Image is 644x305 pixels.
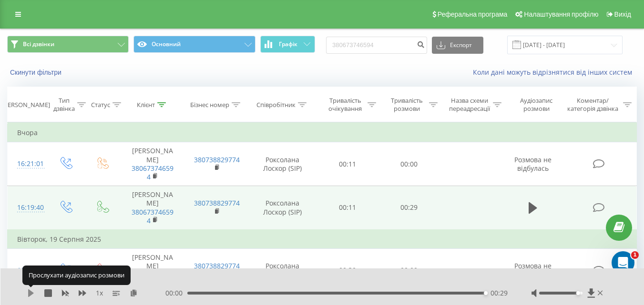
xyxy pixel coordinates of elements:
[53,97,75,113] div: Тип дзвінка
[22,266,131,285] div: Прослухати аудіозапис розмови
[326,37,427,54] input: Пошук за номером
[317,186,378,230] td: 00:11
[326,97,365,113] div: Тривалість очікування
[524,10,598,18] span: Налаштування профілю
[7,36,129,53] button: Всі дзвінки
[17,155,37,173] div: 16:21:01
[565,97,621,113] div: Коментар/категорія дзвінка
[248,142,317,186] td: Роксолана Лоскор (SIP)
[133,36,255,53] button: Основний
[317,142,378,186] td: 00:11
[190,101,229,109] div: Бізнес номер
[387,97,427,113] div: Тривалість розмови
[614,10,631,18] span: Вихід
[449,97,491,113] div: Назва схеми переадресації
[165,288,187,298] span: 00:00
[432,37,483,54] button: Експорт
[317,249,378,293] td: 00:39
[137,101,155,109] div: Клієнт
[91,101,110,109] div: Статус
[378,142,440,186] td: 00:00
[631,251,639,259] span: 1
[17,198,37,217] div: 16:19:40
[612,251,634,274] iframe: Intercom live chat
[132,207,174,225] a: 380673746594
[2,101,50,109] div: [PERSON_NAME]
[248,186,317,230] td: Роксолана Лоскор (SIP)
[378,249,440,293] td: 00:00
[7,68,66,77] button: Скинути фільтри
[248,249,317,293] td: Роксолана Лоскор (SIP)
[576,291,580,295] div: Accessibility label
[121,186,184,230] td: [PERSON_NAME]
[23,40,54,48] span: Всі дзвінки
[194,261,240,270] a: 380738829774
[256,101,296,109] div: Співробітник
[512,97,561,113] div: Аудіозапис розмови
[260,36,315,53] button: Графік
[473,68,637,77] a: Коли дані можуть відрізнятися вiд інших систем
[438,10,508,18] span: Реферальна програма
[96,288,103,298] span: 1 x
[484,291,488,295] div: Accessibility label
[121,249,184,293] td: [PERSON_NAME]
[514,261,552,279] span: Розмова не відбулась
[8,123,637,142] td: Вчора
[8,230,637,249] td: Вівторок, 19 Серпня 2025
[378,186,440,230] td: 00:29
[121,142,184,186] td: [PERSON_NAME]
[132,164,174,181] a: 380673746594
[194,198,240,207] a: 380738829774
[17,261,37,280] div: 10:36:53
[279,41,297,48] span: Графік
[491,288,508,298] span: 00:29
[194,155,240,164] a: 380738829774
[514,155,552,173] span: Розмова не відбулась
